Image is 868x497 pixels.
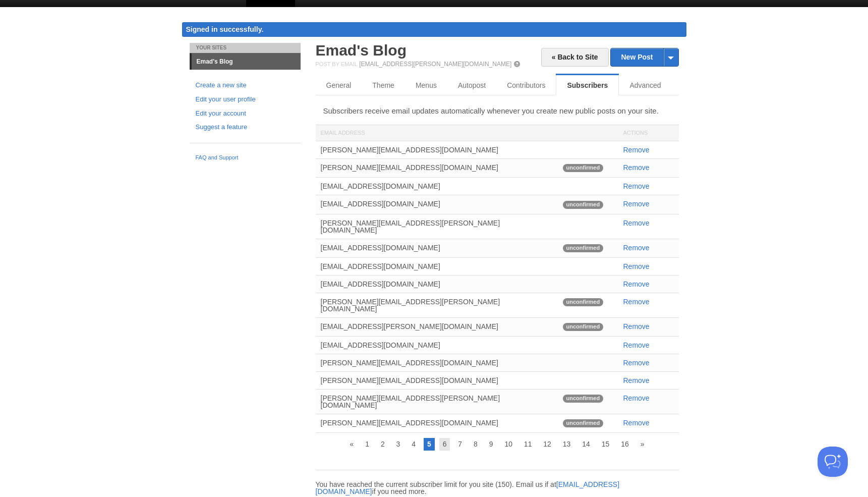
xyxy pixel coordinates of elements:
[623,359,650,367] a: Remove
[196,94,295,105] a: Edit your user profile
[611,48,678,66] a: New Post
[541,48,609,67] a: « Back to Site
[316,125,558,141] div: Email Address
[316,414,558,431] div: [PERSON_NAME][EMAIL_ADDRESS][DOMAIN_NAME]
[196,122,295,133] a: Suggest a feature
[196,108,295,119] a: Edit your account
[359,61,511,68] a: [EMAIL_ADDRESS][PERSON_NAME][DOMAIN_NAME]
[196,153,295,162] a: FAQ and Support
[623,298,650,306] a: Remove
[408,438,419,450] a: 4
[316,293,558,317] div: [PERSON_NAME][EMAIL_ADDRESS][PERSON_NAME][DOMAIN_NAME]
[623,200,650,208] a: Remove
[316,61,358,67] span: Post by Email
[323,105,671,116] p: Subscribers receive email updates automatically whenever you create new public posts on your site.
[563,201,604,209] span: unconfirmed
[623,394,650,402] a: Remove
[563,323,604,331] span: unconfirmed
[316,42,407,59] a: Emad's Blog
[316,178,558,195] div: [EMAIL_ADDRESS][DOMAIN_NAME]
[316,275,558,293] div: [EMAIL_ADDRESS][DOMAIN_NAME]
[316,354,558,371] div: [PERSON_NAME][EMAIL_ADDRESS][DOMAIN_NAME]
[496,75,556,95] a: Contributors
[190,43,301,53] li: Your Sites
[556,75,619,95] a: Subscribers
[623,244,650,252] a: Remove
[424,438,435,450] a: 5
[316,337,558,354] div: [EMAIL_ADDRESS][DOMAIN_NAME]
[405,75,447,95] a: Menus
[563,164,604,172] span: unconfirmed
[559,438,574,450] a: 13
[470,438,481,450] a: 8
[486,438,497,450] a: 9
[316,195,558,212] div: [EMAIL_ADDRESS][DOMAIN_NAME]
[623,280,650,288] a: Remove
[818,447,848,477] iframe: Help Scout Beacon - Open
[623,146,650,154] a: Remove
[623,322,650,330] a: Remove
[439,438,450,450] a: 6
[623,219,650,227] a: Remove
[623,262,650,270] a: Remove
[316,480,620,495] a: [EMAIL_ADDRESS][DOMAIN_NAME]
[316,239,558,256] div: [EMAIL_ADDRESS][DOMAIN_NAME]
[540,438,555,450] a: 12
[316,141,558,158] div: [PERSON_NAME][EMAIL_ADDRESS][DOMAIN_NAME]
[563,244,604,252] span: unconfirmed
[447,75,496,95] a: Autopost
[563,298,604,306] span: unconfirmed
[619,75,671,95] a: Advanced
[316,390,558,414] div: [PERSON_NAME][EMAIL_ADDRESS][PERSON_NAME][DOMAIN_NAME]
[192,53,301,70] a: Emad's Blog
[578,438,594,450] a: 14
[637,438,648,450] a: »
[362,438,373,450] a: 1
[617,438,632,450] a: 16
[623,376,650,384] a: Remove
[308,481,686,495] div: You have reached the current subscriber limit for you site (150). Email us if at if you need more.
[623,341,650,349] a: Remove
[563,395,604,403] span: unconfirmed
[454,438,466,450] a: 7
[362,75,405,95] a: Theme
[316,214,558,239] div: [PERSON_NAME][EMAIL_ADDRESS][PERSON_NAME][DOMAIN_NAME]
[623,163,650,172] a: Remove
[563,419,604,427] span: unconfirmed
[623,419,650,427] a: Remove
[598,438,613,450] a: 15
[346,438,358,450] a: «
[377,438,388,450] a: 2
[520,438,536,450] a: 11
[316,75,362,95] a: General
[316,318,558,335] div: [EMAIL_ADDRESS][PERSON_NAME][DOMAIN_NAME]
[393,438,404,450] a: 3
[618,125,679,141] div: Actions
[501,438,516,450] a: 10
[316,258,558,275] div: [EMAIL_ADDRESS][DOMAIN_NAME]
[623,182,650,190] a: Remove
[316,372,558,389] div: [PERSON_NAME][EMAIL_ADDRESS][DOMAIN_NAME]
[182,22,686,37] div: Signed in successfully.
[316,159,558,176] div: [PERSON_NAME][EMAIL_ADDRESS][DOMAIN_NAME]
[196,80,295,91] a: Create a new site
